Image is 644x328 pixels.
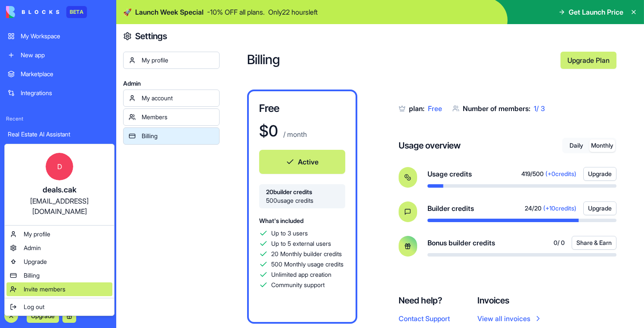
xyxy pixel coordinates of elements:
[6,146,112,223] a: Ddeals.cak[EMAIL_ADDRESS][DOMAIN_NAME]
[46,153,73,180] span: D
[6,269,112,282] a: Billing
[8,130,108,139] div: Real Estate AI Assistant
[24,257,47,266] span: Upgrade
[24,271,40,280] span: Billing
[24,285,65,294] span: Invite members
[24,230,50,238] span: My profile
[6,227,112,241] a: My profile
[6,255,112,269] a: Upgrade
[3,115,114,122] span: Recent
[13,184,105,196] div: deals.cak
[6,282,112,296] a: Invite members
[13,196,105,217] div: [EMAIL_ADDRESS][DOMAIN_NAME]
[6,241,112,255] a: Admin
[24,244,41,252] span: Admin
[24,303,44,311] span: Log out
